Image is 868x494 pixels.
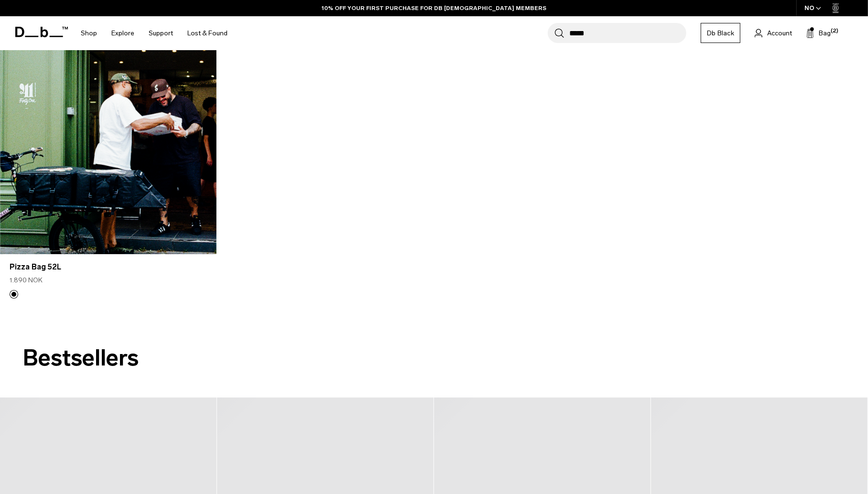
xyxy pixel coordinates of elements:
[149,16,173,50] a: Support
[831,27,838,35] span: (2)
[10,290,18,299] button: Black Out
[322,4,546,12] a: 10% OFF YOUR FIRST PURCHASE FOR DB [DEMOGRAPHIC_DATA] MEMBERS
[111,16,134,50] a: Explore
[74,16,235,50] nav: Main Navigation
[187,16,228,50] a: Lost & Found
[819,28,831,38] span: Bag
[755,27,792,39] a: Account
[23,341,845,375] h2: Bestsellers
[701,23,740,43] a: Db Black
[806,27,831,39] button: Bag (2)
[81,16,97,50] a: Shop
[10,261,207,273] a: Pizza Bag 52L
[10,275,43,285] span: 1.890 NOK
[767,28,792,38] span: Account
